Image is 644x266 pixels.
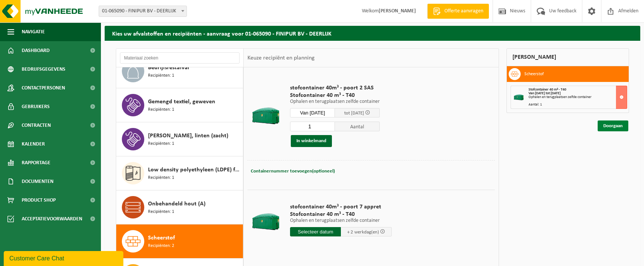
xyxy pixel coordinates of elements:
[290,211,392,218] span: Stofcontainer 40 m³ - T40
[148,208,174,215] span: Recipiënten: 1
[529,103,627,107] div: Aantal: 1
[148,199,206,208] span: Onbehandeld hout (A)
[22,60,65,79] span: Bedrijfsgegevens
[344,111,364,116] span: tot [DATE]
[22,97,50,116] span: Gebruikers
[148,97,215,106] span: Gemengd textiel, geweven
[116,224,243,259] button: Scheerstof Recipiënten: 2
[244,49,318,67] div: Keuze recipiënt en planning
[148,233,175,242] span: Scheerstof
[22,135,45,153] span: Kalender
[529,95,627,99] div: Ophalen en terugplaatsen zelfde container
[290,218,392,223] p: Ophalen en terugplaatsen zelfde container
[529,88,566,92] span: Stofcontainer 40 m³ - T40
[379,8,416,14] strong: [PERSON_NAME]
[22,172,53,191] span: Documenten
[251,169,335,174] span: Containernummer toevoegen(optioneel)
[99,6,187,17] span: 01-065090 - FINIPUR BV - DEERLIJK
[22,116,51,135] span: Contracten
[116,88,243,122] button: Gemengd textiel, geweven Recipiënten: 1
[290,84,380,92] span: stofcontainer 40m³ - poort 2 SAS
[529,91,561,95] strong: Van [DATE] tot [DATE]
[4,250,125,266] iframe: chat widget
[22,210,82,228] span: Acceptatievoorwaarden
[99,6,187,16] span: 01-065090 - FINIPUR BV - DEERLIJK
[291,135,332,147] button: In winkelmand
[22,41,50,60] span: Dashboard
[290,92,380,99] span: Stofcontainer 40 m³ - T40
[148,140,174,147] span: Recipiënten: 1
[598,120,628,131] a: Doorgaan
[347,230,379,235] span: + 2 werkdag(en)
[148,242,174,250] span: Recipiënten: 2
[290,108,335,117] input: Selecteer datum
[148,106,174,113] span: Recipiënten: 1
[148,63,189,72] span: Bedrijfsrestafval
[120,52,240,64] input: Materiaal zoeken
[250,166,336,177] button: Containernummer toevoegen(optioneel)
[105,26,640,40] h2: Kies uw afvalstoffen en recipiënten - aanvraag voor 01-065090 - FINIPUR BV - DEERLIJK
[148,174,174,181] span: Recipiënten: 1
[427,4,489,19] a: Offerte aanvragen
[116,156,243,190] button: Low density polyethyleen (LDPE) folie, los, gekleurd Recipiënten: 1
[506,48,629,66] div: [PERSON_NAME]
[148,72,174,79] span: Recipiënten: 1
[22,191,56,210] span: Product Shop
[116,54,243,88] button: Bedrijfsrestafval Recipiënten: 1
[22,79,65,97] span: Contactpersonen
[290,227,341,236] input: Selecteer datum
[290,203,392,211] span: stofcontainer 40m³ - poort 7 appret
[22,22,45,41] span: Navigatie
[290,99,380,104] p: Ophalen en terugplaatsen zelfde container
[443,7,485,15] span: Offerte aanvragen
[524,68,544,80] h3: Scheerstof
[116,122,243,156] button: [PERSON_NAME], linten (zacht) Recipiënten: 1
[148,165,241,174] span: Low density polyethyleen (LDPE) folie, los, gekleurd
[148,131,228,140] span: [PERSON_NAME], linten (zacht)
[116,190,243,224] button: Onbehandeld hout (A) Recipiënten: 1
[22,153,50,172] span: Rapportage
[335,122,380,131] span: Aantal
